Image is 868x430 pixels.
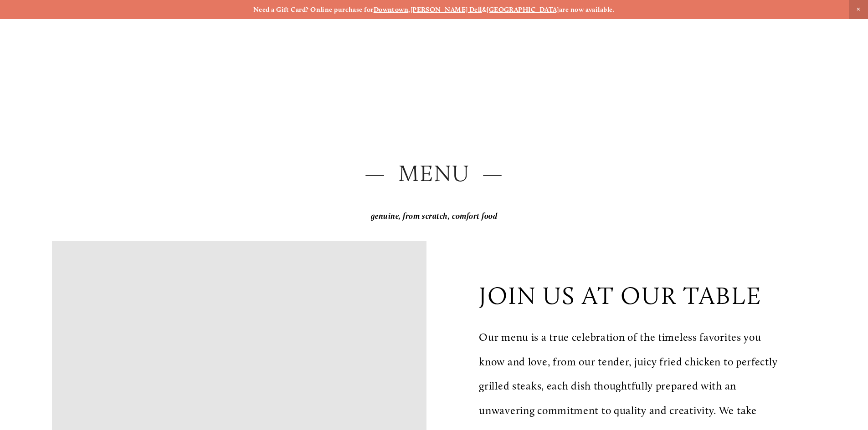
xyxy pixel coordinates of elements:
h2: — Menu — [52,157,816,190]
strong: are now available. [559,5,615,14]
a: [PERSON_NAME] Dell [411,5,482,14]
strong: , [408,5,410,14]
em: genuine, from scratch, comfort food [371,211,498,221]
a: [GEOGRAPHIC_DATA] [487,5,559,14]
a: Downtown [374,5,409,14]
p: join us at our table [479,281,762,310]
strong: Need a Gift Card? Online purchase for [253,5,374,14]
strong: & [482,5,487,14]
